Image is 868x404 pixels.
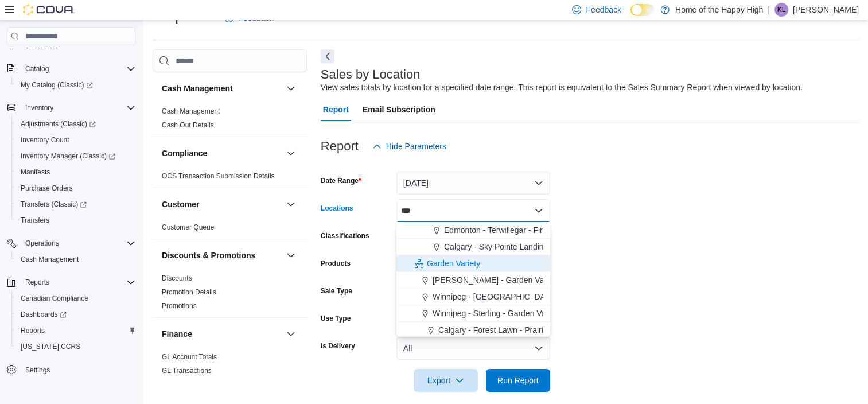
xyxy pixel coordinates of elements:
[421,369,471,392] span: Export
[21,294,88,303] span: Canadian Compliance
[2,100,140,116] button: Inventory
[2,274,140,290] button: Reports
[675,3,763,17] p: Home of the Happy High
[586,4,621,15] span: Feedback
[793,3,859,17] p: [PERSON_NAME]
[162,147,207,159] h3: Compliance
[321,231,369,240] label: Classifications
[162,83,282,94] button: Cash Management
[16,308,71,321] a: Dashboards
[162,172,275,181] span: OCS Transaction Submission Details
[21,101,58,115] button: Inventory
[321,204,353,213] label: Locations
[21,255,79,264] span: Cash Management
[368,135,451,158] button: Hide Parameters
[16,181,77,195] a: Purchase Orders
[396,337,550,360] button: All
[16,117,100,131] a: Adjustments (Classic)
[433,291,617,302] span: Winnipeg - [GEOGRAPHIC_DATA] - Garden Variety
[16,324,135,337] span: Reports
[396,289,550,305] button: Winnipeg - [GEOGRAPHIC_DATA] - Garden Variety
[396,239,550,255] button: Calgary - Sky Pointe Landing - Fire & Flower
[534,206,543,215] button: Close list of options
[153,169,307,188] div: Compliance
[162,223,214,232] span: Customer Queue
[438,324,580,336] span: Calgary - Forest Lawn - Prairie Records
[774,3,788,17] div: Kaitlyn Loney
[321,341,355,351] label: Is Delivery
[433,274,559,286] span: [PERSON_NAME] - Garden Variety
[321,314,351,323] label: Use Type
[162,352,217,362] span: GL Account Totals
[323,98,349,121] span: Report
[21,135,69,145] span: Inventory Count
[21,326,45,335] span: Reports
[11,116,140,132] a: Adjustments (Classic)
[444,224,581,236] span: Edmonton - Terwillegar - Fire & Flower
[630,16,631,17] span: Dark Mode
[21,101,135,115] span: Inventory
[11,290,140,306] button: Canadian Compliance
[16,165,135,179] span: Manifests
[11,180,140,196] button: Purchase Orders
[21,62,53,76] button: Catalog
[21,151,115,161] span: Inventory Manager (Classic)
[16,165,55,179] a: Manifests
[16,292,93,305] a: Canadian Compliance
[21,236,64,250] button: Operations
[21,310,67,319] span: Dashboards
[16,213,135,227] span: Transfers
[162,367,212,375] a: GL Transactions
[16,213,54,227] a: Transfers
[414,369,478,392] button: Export
[153,271,307,317] div: Discounts & Promotions
[363,98,435,121] span: Email Subscription
[16,340,85,353] a: [US_STATE] CCRS
[486,369,550,392] button: Run Report
[162,288,216,296] a: Promotion Details
[321,259,351,268] label: Products
[16,78,135,92] span: My Catalog (Classic)
[321,81,803,94] div: View sales totals by location for a specified date range. This report is equivalent to the Sales ...
[321,68,421,81] h3: Sales by Location
[321,139,359,153] h3: Report
[321,286,352,296] label: Sale Type
[21,342,80,351] span: [US_STATE] CCRS
[21,363,135,377] span: Settings
[162,328,192,340] h3: Finance
[16,197,135,211] span: Transfers (Classic)
[25,278,49,287] span: Reports
[768,3,770,17] p: |
[386,141,446,152] span: Hide Parameters
[16,149,120,163] a: Inventory Manager (Classic)
[11,251,140,267] button: Cash Management
[162,121,214,130] span: Cash Out Details
[162,107,220,115] a: Cash Management
[284,248,298,262] button: Discounts & Promotions
[153,104,307,137] div: Cash Management
[162,223,214,231] a: Customer Queue
[16,133,135,147] span: Inventory Count
[25,366,50,375] span: Settings
[11,164,140,180] button: Manifests
[2,362,140,378] button: Settings
[21,62,135,76] span: Catalog
[396,272,550,289] button: [PERSON_NAME] - Garden Variety
[153,350,307,382] div: Finance
[21,119,96,129] span: Adjustments (Classic)
[21,275,135,289] span: Reports
[16,181,135,195] span: Purchase Orders
[21,168,50,177] span: Manifests
[2,235,140,251] button: Operations
[162,250,282,261] button: Discounts & Promotions
[162,353,217,361] a: GL Account Totals
[162,288,216,297] span: Promotion Details
[396,255,550,272] button: Garden Variety
[162,250,255,261] h3: Discounts & Promotions
[16,252,83,266] a: Cash Management
[16,252,135,266] span: Cash Management
[162,107,220,116] span: Cash Management
[21,363,55,377] a: Settings
[630,4,655,16] input: Dark Mode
